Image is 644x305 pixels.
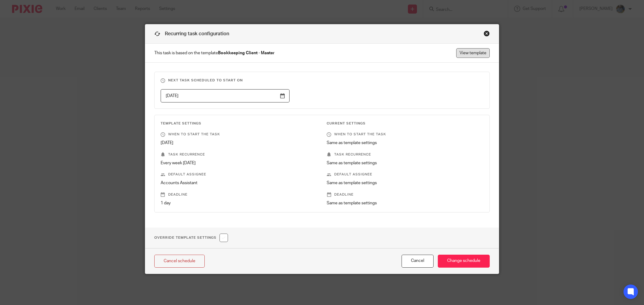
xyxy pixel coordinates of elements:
a: View template [456,48,490,58]
p: Task recurrence [327,152,483,157]
p: Same as template settings [327,160,483,166]
p: When to start the task [327,132,483,137]
p: Same as template settings [327,200,483,206]
p: Same as template settings [327,180,483,186]
p: Accounts Assistant [161,180,317,186]
h1: Recurring task configuration [154,30,229,37]
p: When to start the task [161,132,317,137]
p: Deadline [327,192,483,197]
p: Same as template settings [327,140,483,146]
p: Every week [DATE] [161,160,317,166]
a: Cancel schedule [154,255,205,268]
h1: Override Template Settings [154,234,228,242]
strong: Bookkeeping Client - Master [218,51,275,55]
p: Default assignee [327,172,483,177]
p: 1 day [161,200,317,206]
div: Close this dialog window [484,30,490,36]
h3: Next task scheduled to start on [161,78,483,83]
p: Default assignee [161,172,317,177]
p: Deadline [161,192,317,197]
h3: Template Settings [161,121,317,126]
p: [DATE] [161,140,317,146]
input: Change schedule [438,255,490,268]
button: Cancel [402,255,434,268]
h3: Current Settings [327,121,483,126]
p: Task recurrence [161,152,317,157]
span: This task is based on the template [154,50,275,56]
